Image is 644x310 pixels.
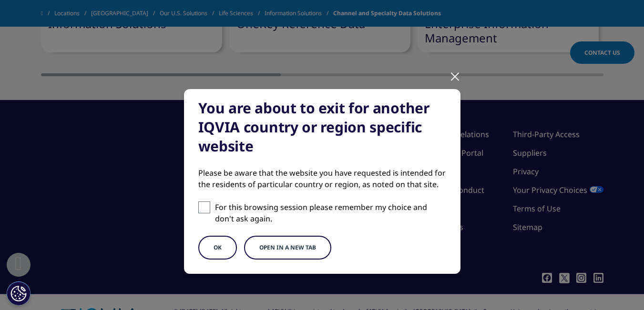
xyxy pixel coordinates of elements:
[7,281,31,305] button: Cookies Settings
[198,236,237,260] button: OK
[198,167,446,190] div: Please be aware that the website you have requested is intended for the residents of particular c...
[198,99,446,156] div: You are about to exit for another IQVIA country or region specific website
[244,236,331,260] button: Open in a new tab
[215,201,446,224] p: For this browsing session please remember my choice and don't ask again.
